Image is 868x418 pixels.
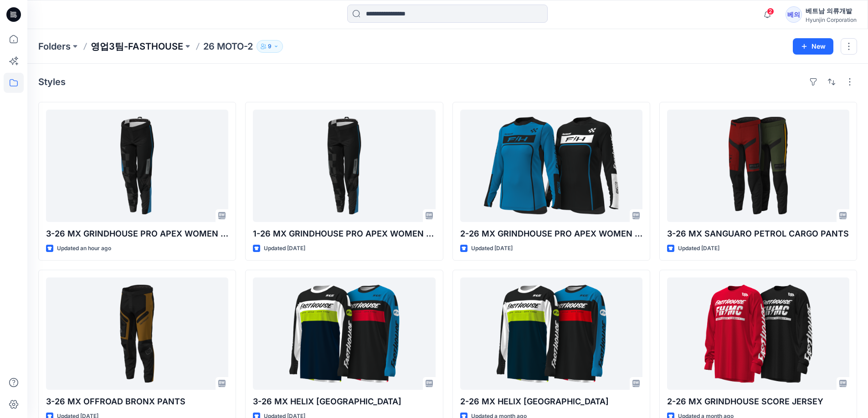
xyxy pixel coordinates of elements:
[38,76,66,87] h4: Styles
[806,16,857,23] div: Hyunjin Corporation
[46,110,228,222] a: 3-26 MX GRINDHOUSE PRO APEX WOMEN PANTS
[786,6,802,23] div: 베의
[667,110,849,222] a: 3-26 MX SANGUARO PETROL CARGO PANTS
[806,5,857,16] div: 베트남 의류개발
[460,227,642,240] p: 2-26 MX GRINDHOUSE PRO APEX WOMEN JERSEY
[253,395,435,408] p: 3-26 MX HELIX [GEOGRAPHIC_DATA]
[460,277,642,390] a: 2-26 MX HELIX DAYTONA JERSEY
[203,40,253,53] p: 26 MOTO-2
[57,244,111,253] p: Updated an hour ago
[268,41,272,51] p: 9
[460,110,642,222] a: 2-26 MX GRINDHOUSE PRO APEX WOMEN JERSEY
[264,244,305,253] p: Updated [DATE]
[667,395,849,408] p: 2-26 MX GRINDHOUSE SCORE JERSEY
[46,395,228,408] p: 3-26 MX OFFROAD BRONX PANTS
[46,277,228,390] a: 3-26 MX OFFROAD BRONX PANTS
[257,40,283,53] button: 9
[678,244,719,253] p: Updated [DATE]
[471,244,513,253] p: Updated [DATE]
[253,277,435,390] a: 3-26 MX HELIX DAYTONA JERSEY
[38,40,71,53] a: Folders
[253,110,435,222] a: 1-26 MX GRINDHOUSE PRO APEX WOMEN PANTS
[253,227,435,240] p: 1-26 MX GRINDHOUSE PRO APEX WOMEN PANTS
[667,277,849,390] a: 2-26 MX GRINDHOUSE SCORE JERSEY
[767,8,774,15] span: 2
[91,40,183,53] a: 영업3팀-FASTHOUSE
[460,395,642,408] p: 2-26 MX HELIX [GEOGRAPHIC_DATA]
[667,227,849,240] p: 3-26 MX SANGUARO PETROL CARGO PANTS
[46,227,228,240] p: 3-26 MX GRINDHOUSE PRO APEX WOMEN PANTS
[793,38,833,55] button: New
